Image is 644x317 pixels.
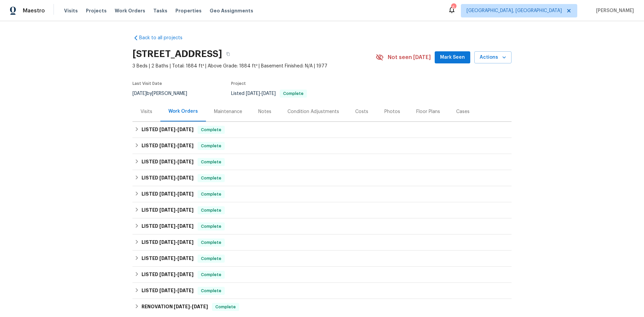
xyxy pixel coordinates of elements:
[198,223,224,230] span: Complete
[132,202,512,218] div: LISTED [DATE]-[DATE]Complete
[177,127,194,132] span: [DATE]
[280,92,306,96] span: Complete
[159,224,194,228] span: -
[177,256,194,261] span: [DATE]
[142,303,208,311] h6: RENOVATION
[23,7,45,14] span: Maestro
[177,143,194,148] span: [DATE]
[177,288,194,293] span: [DATE]
[132,82,162,86] span: Last Visit Date
[159,192,175,196] span: [DATE]
[177,159,194,164] span: [DATE]
[210,7,253,14] span: Geo Assignments
[214,108,242,115] div: Maintenance
[142,174,194,182] h6: LISTED
[132,267,512,283] div: LISTED [DATE]-[DATE]Complete
[198,255,224,262] span: Complete
[142,287,194,295] h6: LISTED
[159,208,175,212] span: [DATE]
[142,206,194,214] h6: LISTED
[142,239,194,247] h6: LISTED
[177,224,194,228] span: [DATE]
[198,175,224,181] span: Complete
[198,126,224,133] span: Complete
[132,283,512,299] div: LISTED [DATE]-[DATE]Complete
[287,108,339,115] div: Condition Adjustments
[440,53,465,62] span: Mark Seen
[132,234,512,251] div: LISTED [DATE]-[DATE]Complete
[159,175,175,180] span: [DATE]
[142,255,194,263] h6: LISTED
[177,240,194,245] span: [DATE]
[593,7,634,14] span: [PERSON_NAME]
[262,91,276,96] span: [DATE]
[198,207,224,214] span: Complete
[132,154,512,170] div: LISTED [DATE]-[DATE]Complete
[174,304,208,309] span: -
[159,143,194,148] span: -
[198,287,224,294] span: Complete
[132,91,147,96] span: [DATE]
[64,7,78,14] span: Visits
[142,126,194,134] h6: LISTED
[159,288,175,293] span: [DATE]
[115,7,145,14] span: Work Orders
[467,7,562,14] span: [GEOGRAPHIC_DATA], [GEOGRAPHIC_DATA]
[132,218,512,234] div: LISTED [DATE]-[DATE]Complete
[213,304,238,310] span: Complete
[159,256,194,261] span: -
[159,256,175,261] span: [DATE]
[159,143,175,148] span: [DATE]
[132,90,195,98] div: by [PERSON_NAME]
[177,272,194,277] span: [DATE]
[231,82,246,86] span: Project
[246,91,260,96] span: [DATE]
[388,54,431,61] span: Not seen [DATE]
[435,51,470,64] button: Mark Seen
[159,288,194,293] span: -
[159,208,194,212] span: -
[456,108,470,115] div: Cases
[177,208,194,212] span: [DATE]
[132,186,512,202] div: LISTED [DATE]-[DATE]Complete
[132,35,197,41] a: Back to all projects
[231,91,307,96] span: Listed
[142,222,194,230] h6: LISTED
[192,304,208,309] span: [DATE]
[159,127,175,132] span: [DATE]
[451,4,456,11] div: 6
[174,304,190,309] span: [DATE]
[222,48,234,60] button: Copy Address
[142,142,194,150] h6: LISTED
[198,191,224,198] span: Complete
[159,159,194,164] span: -
[132,51,222,57] h2: [STREET_ADDRESS]
[132,138,512,154] div: LISTED [DATE]-[DATE]Complete
[198,159,224,165] span: Complete
[159,159,175,164] span: [DATE]
[159,272,175,277] span: [DATE]
[175,7,202,14] span: Properties
[159,127,194,132] span: -
[159,240,175,245] span: [DATE]
[86,7,107,14] span: Projects
[480,53,506,62] span: Actions
[159,272,194,277] span: -
[384,108,400,115] div: Photos
[198,271,224,278] span: Complete
[142,271,194,279] h6: LISTED
[159,224,175,228] span: [DATE]
[246,91,276,96] span: -
[142,190,194,198] h6: LISTED
[153,8,167,13] span: Tasks
[474,51,512,64] button: Actions
[132,63,376,69] span: 3 Beds | 2 Baths | Total: 1884 ft² | Above Grade: 1884 ft² | Basement Finished: N/A | 1977
[132,251,512,267] div: LISTED [DATE]-[DATE]Complete
[177,175,194,180] span: [DATE]
[355,108,368,115] div: Costs
[416,108,440,115] div: Floor Plans
[159,192,194,196] span: -
[132,170,512,186] div: LISTED [DATE]-[DATE]Complete
[168,108,198,115] div: Work Orders
[198,239,224,246] span: Complete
